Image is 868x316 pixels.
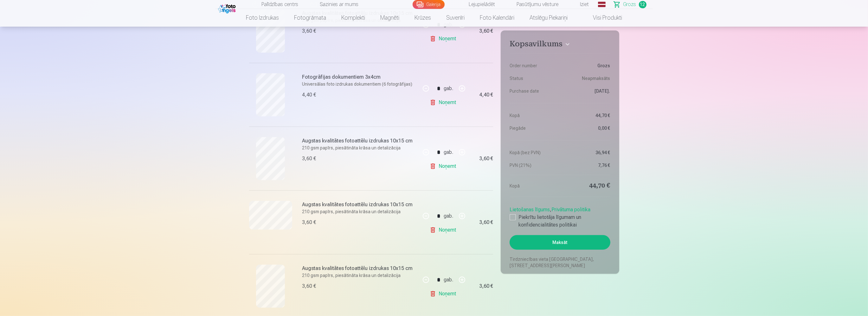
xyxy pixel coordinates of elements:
h6: Augstas kvalitātes fotoattēlu izdrukas 10x15 cm [302,137,417,145]
dd: Grozs [563,63,610,69]
div: 3,60 € [479,29,493,33]
button: Kopsavilkums [510,39,610,51]
dd: [DATE]. [563,88,610,94]
div: 3,60 € [302,282,316,290]
dt: Piegāde [510,125,557,131]
div: 4,40 € [302,91,316,99]
span: 12 [639,1,646,8]
dd: 7,76 € [563,162,610,168]
div: gab. [444,272,453,287]
div: 3,60 € [302,219,316,226]
a: Krūzes [407,9,439,27]
label: Piekrītu lietotāja līgumam un konfidencialitātes politikai [510,214,610,229]
dt: Status [510,75,557,82]
a: Privātuma politika [551,207,590,213]
div: 3,60 € [302,155,316,162]
a: Komplekti [334,9,373,27]
a: Noņemt [430,224,459,236]
p: 210 gsm papīrs, piesātināta krāsa un detalizācija [302,272,417,279]
span: Neapmaksāts [582,75,610,82]
div: 3,60 € [479,221,493,224]
div: gab. [444,145,453,160]
dd: 0,00 € [563,125,610,131]
a: Visi produkti [575,9,630,27]
h6: Augstas kvalitātes fotoattēlu izdrukas 10x15 cm [302,265,417,272]
a: Noņemt [430,160,459,173]
dt: Kopā (bez PVN) [510,149,557,156]
a: Foto kalendāri [472,9,522,27]
a: Noņemt [430,96,459,109]
a: Noņemt [430,287,459,300]
a: Noņemt [430,32,459,45]
a: Foto izdrukas [238,9,286,27]
span: Grozs [623,1,636,8]
a: Magnēti [373,9,407,27]
button: Maksāt [510,235,610,250]
img: /fa1 [218,3,237,13]
p: Tirdzniecības vieta [GEOGRAPHIC_DATA], [STREET_ADDRESS][PERSON_NAME] [510,256,610,269]
a: Fotogrāmata [286,9,334,27]
dd: 36,94 € [563,149,610,156]
p: Universālas foto izdrukas dokumentiem (6 fotogrāfijas) [302,81,417,87]
div: , [510,203,610,229]
dt: Kopā [510,112,557,119]
dt: Order number [510,63,557,69]
dt: Purchase date [510,88,557,94]
div: gab. [444,208,453,224]
div: 3,60 € [479,284,493,288]
div: 4,40 € [479,93,493,97]
a: Lietošanas līgums [510,207,550,213]
div: gab. [444,81,453,96]
p: 210 gsm papīrs, piesātināta krāsa un detalizācija [302,208,417,215]
h6: Fotogrāfijas dokumentiem 3x4cm [302,73,417,81]
dd: 44,70 € [563,181,610,190]
h6: Augstas kvalitātes fotoattēlu izdrukas 10x15 cm [302,201,417,208]
div: 3,60 € [302,27,316,35]
dt: Kopā [510,181,557,190]
dd: 44,70 € [563,112,610,119]
a: Suvenīri [439,9,472,27]
p: 210 gsm papīrs, piesātināta krāsa un detalizācija [302,145,417,151]
a: Atslēgu piekariņi [522,9,575,27]
dt: PVN (21%) [510,162,557,168]
div: 3,60 € [479,157,493,161]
